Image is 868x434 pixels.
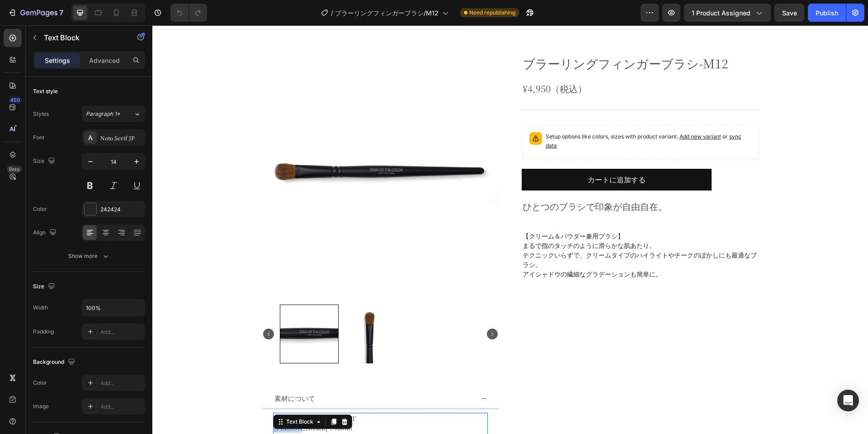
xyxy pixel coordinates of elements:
button: カートに追加する [369,143,559,165]
p: Advanced [89,56,120,65]
p: ブラーリングフィンガーブラシ-M12 [370,29,606,48]
div: Add... [100,403,143,411]
p: Settings [45,56,70,65]
div: Open Intercom Messenger [837,390,859,411]
div: Size [33,281,57,293]
div: Size [33,155,57,167]
button: Publish [808,4,846,22]
span: 1 product assigned [692,8,750,18]
span: Add new variant [527,108,569,114]
p: ひとつのブラシで印象が自由自在。 [370,174,606,188]
div: Rich Text Editor. Editing area: main [121,387,335,418]
p: 素材：素材：イタチ毛調PBT [122,388,335,398]
p: テクニックいらずで、クリームタイプのハイライトやチークのぼかしにも最適なブラシ。 [370,225,606,244]
button: 1 product assigned [684,4,771,22]
p: 【クリーム＆パウダー兼用ブラシ】 [370,206,606,215]
div: Text Block [132,392,163,401]
span: Save [782,9,797,17]
span: ブラーリングフィンガーブラシ/M12 [335,8,439,18]
div: Padding [33,328,54,336]
div: Color [33,379,47,387]
p: アイシャドウの繊細なグラデーションも簡単に。 [370,244,606,253]
div: Add... [100,328,143,336]
span: sync data [393,108,589,124]
span: / [331,8,333,18]
div: Background [33,356,77,368]
div: Undo/Redo [170,4,207,22]
span: Need republishing [469,9,515,17]
input: Auto [82,300,145,316]
p: Text Block [44,32,121,43]
div: 450 [9,96,22,104]
div: カートに追加する [435,147,493,162]
div: Align [33,227,58,239]
button: Show more [33,248,145,264]
p: まるで指のタッチのように滑らかな肌あたり。 [370,215,606,225]
p: 7 [59,7,63,18]
div: Add... [100,379,143,387]
iframe: Design area [152,25,868,434]
div: 242424 [100,205,143,214]
p: 全長：180mm [122,407,335,417]
div: Text style [33,87,58,95]
div: Beta [7,166,22,173]
div: Show more [68,252,110,261]
button: Save [774,4,804,22]
span: Paragraph 1* [86,110,120,118]
div: Noto Serif JP [100,134,143,142]
div: Font [33,134,44,142]
p: 素材について [122,368,163,378]
div: Image [33,402,49,410]
p: ¥4,950（税込） [370,57,434,70]
button: Paragraph 1* [82,106,145,122]
div: Styles [33,110,49,118]
p: Setup options like colors, sizes with product variant. [393,107,599,125]
div: Width [33,304,48,312]
div: Color [33,205,47,213]
span: or [393,108,589,124]
p: [PERSON_NAME]：18mm [122,398,335,407]
button: Carousel Next Arrow [335,303,345,314]
button: 7 [4,4,67,22]
div: Publish [816,8,838,18]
